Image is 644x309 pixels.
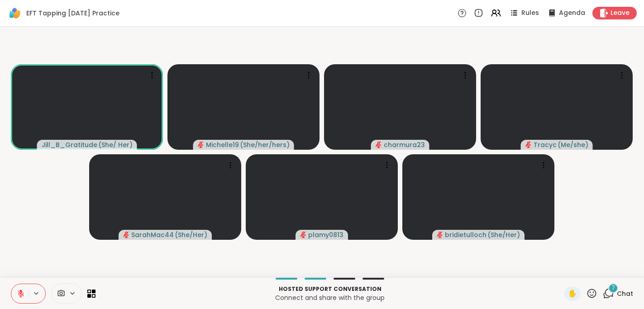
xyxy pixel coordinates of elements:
[300,232,306,238] span: audio-muted
[445,230,487,239] span: bridietulloch
[101,285,559,293] p: Hosted support conversation
[534,140,557,149] span: Tracyc
[617,289,633,298] span: Chat
[612,284,615,292] span: 7
[611,9,630,18] span: Leave
[7,5,23,21] img: ShareWell Logomark
[558,140,588,149] span: ( Me/she )
[101,293,559,302] p: Connect and share with the group
[206,140,239,149] span: Michelle19
[437,232,443,238] span: audio-muted
[26,9,119,18] span: EFT Tapping [DATE] Practice
[487,230,520,239] span: ( She/Her )
[384,140,425,149] span: charmura23
[42,140,97,149] span: Jill_B_Gratitude
[98,140,133,149] span: ( She/ Her )
[376,142,382,148] span: audio-muted
[559,9,585,18] span: Agenda
[131,230,174,239] span: SarahMac44
[525,142,532,148] span: audio-muted
[198,142,204,148] span: audio-muted
[308,230,343,239] span: plamy0813
[568,288,577,299] span: ✋
[175,230,207,239] span: ( She/Her )
[521,9,539,18] span: Rules
[240,140,290,149] span: ( She/her/hers )
[123,232,129,238] span: audio-muted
